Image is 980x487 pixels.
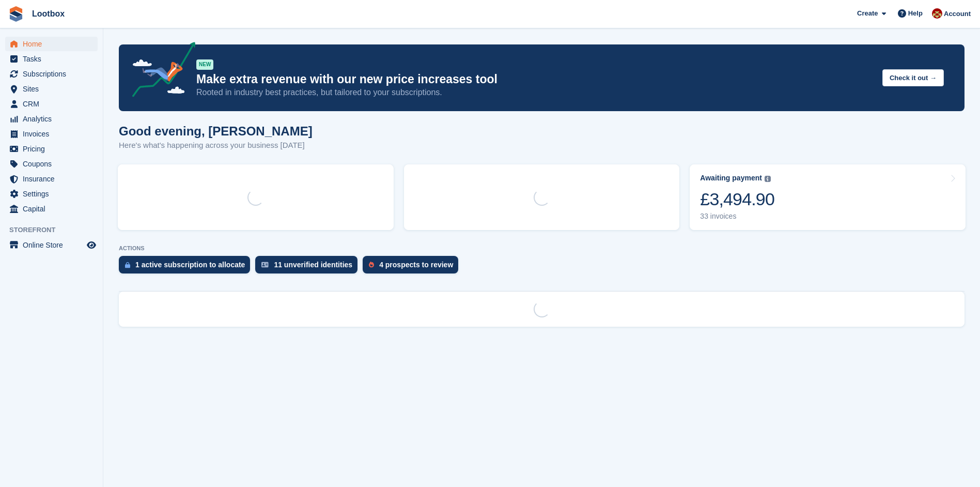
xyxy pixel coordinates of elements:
a: menu [5,202,98,216]
a: menu [5,142,98,156]
span: Analytics [23,112,85,126]
span: Create [857,8,878,19]
h1: Good evening, [PERSON_NAME] [119,124,313,138]
a: menu [5,82,98,96]
div: 11 unverified identities [274,261,352,269]
a: menu [5,187,98,201]
div: Awaiting payment [700,174,762,182]
a: 1 active subscription to allocate [119,256,255,279]
img: verify_identity-adf6edd0f0f0b5bbfe63781bf79b02c33cf7c696d77639b501bdc392416b5a36.svg [261,262,269,268]
span: Capital [23,202,85,216]
a: Awaiting payment £3,494.90 33 invoices [690,164,966,230]
a: menu [5,67,98,81]
a: Lootbox [28,5,69,22]
a: menu [5,238,98,252]
button: Check it out → [882,69,944,86]
p: Rooted in industry best practices, but tailored to your subscriptions. [196,87,874,98]
img: price-adjustments-announcement-icon-8257ccfd72463d97f412b2fc003d46551f7dbcb40ab6d574587a9cd5c0d94... [123,42,196,101]
a: menu [5,157,98,171]
span: Pricing [23,142,85,156]
a: menu [5,127,98,141]
p: Here's what's happening across your business [DATE] [119,140,313,151]
a: 4 prospects to review [363,256,463,279]
img: stora-icon-8386f47178a22dfd0bd8f6a31ec36ba5ce8667c1dd55bd0f319d3a0aa187defe.svg [8,6,24,22]
span: Subscriptions [23,67,85,81]
div: £3,494.90 [700,189,774,210]
span: Sites [23,82,85,96]
span: Home [23,37,85,51]
a: menu [5,97,98,111]
p: Make extra revenue with our new price increases tool [196,72,874,87]
a: menu [5,172,98,186]
span: Tasks [23,52,85,66]
img: Chad Brown [932,8,942,19]
a: Preview store [85,239,98,251]
div: NEW [196,59,213,70]
span: Storefront [9,225,103,235]
a: menu [5,37,98,51]
span: Online Store [23,238,85,252]
div: 1 active subscription to allocate [135,261,245,269]
span: Insurance [23,172,85,186]
span: Invoices [23,127,85,141]
img: icon-info-grey-7440780725fd019a000dd9b08b2336e03edf1995a4989e88bcd33f0948082b44.svg [765,176,771,182]
div: 33 invoices [700,212,774,221]
span: Coupons [23,157,85,171]
span: CRM [23,97,85,111]
span: Help [908,8,923,19]
img: prospect-51fa495bee0391a8d652442698ab0144808aea92771e9ea1ae160a38d050c398.svg [369,262,374,268]
span: Account [944,9,971,19]
a: 11 unverified identities [255,256,363,279]
a: menu [5,52,98,66]
div: 4 prospects to review [379,261,453,269]
a: menu [5,112,98,126]
p: ACTIONS [119,245,965,252]
span: Settings [23,187,85,201]
img: active_subscription_to_allocate_icon-d502201f5373d7db506a760aba3b589e785aa758c864c3986d89f69b8ff3... [125,262,130,268]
